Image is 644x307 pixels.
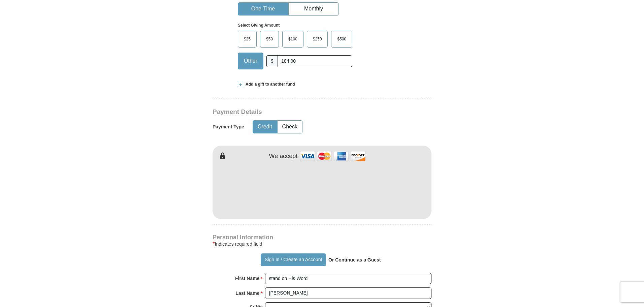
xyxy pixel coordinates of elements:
[240,34,254,44] span: $25
[278,55,352,67] input: Other Amount
[285,34,301,44] span: $100
[253,121,277,133] button: Credit
[278,121,302,133] button: Check
[213,240,431,248] div: Indicates required field
[310,34,325,44] span: $250
[238,23,280,28] strong: Select Giving Amount
[213,124,244,130] h5: Payment Type
[235,274,259,283] strong: First Name
[213,108,384,116] h3: Payment Details
[266,55,278,67] span: $
[261,253,326,266] button: Sign In / Create an Account
[243,82,295,87] span: Add a gift to another fund
[334,34,350,44] span: $500
[240,56,261,66] span: Other
[263,34,276,44] span: $50
[269,153,298,160] h4: We accept
[299,149,366,163] img: credit cards accepted
[328,257,381,263] strong: Or Continue as a Guest
[236,288,260,298] strong: Last Name
[289,3,339,15] button: Monthly
[238,3,288,15] button: One-Time
[213,235,431,240] h4: Personal Information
